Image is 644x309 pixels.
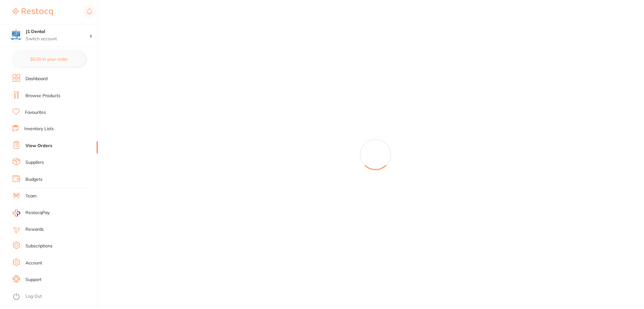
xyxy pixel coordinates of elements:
a: Browse Products [25,93,60,99]
img: RestocqPay [13,209,20,217]
a: Favourites [25,109,46,116]
button: Log Out [13,292,96,302]
a: Budgets [25,176,42,183]
a: Subscriptions [25,243,53,249]
h4: J1 Dental [26,29,89,35]
img: J1 Dental [10,29,22,41]
a: Team [25,193,36,199]
a: Account [25,260,42,266]
a: Restocq Logo [13,5,53,19]
a: Support [25,277,42,283]
a: Dashboard [25,76,47,82]
a: Rewards [25,226,44,233]
a: Log Out [25,293,42,300]
button: $0.00 in your order [13,52,85,67]
a: View Orders [25,143,52,149]
span: RestocqPay [25,210,50,216]
p: Switch account [26,36,89,42]
a: Suppliers [25,159,44,166]
a: RestocqPay [13,209,50,217]
img: Restocq Logo [13,8,53,16]
a: Inventory Lists [24,126,54,132]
